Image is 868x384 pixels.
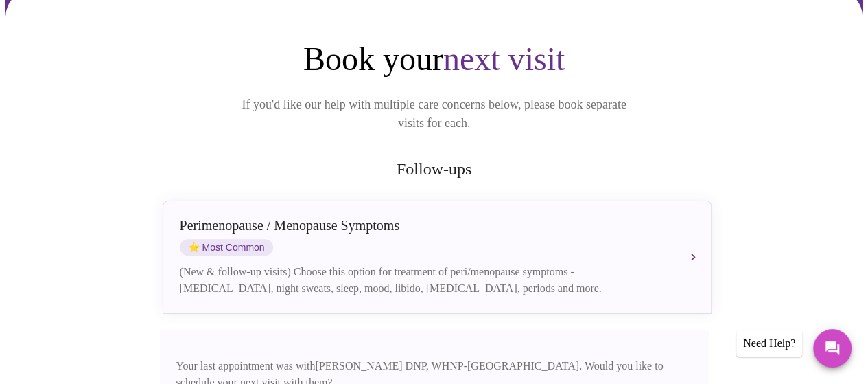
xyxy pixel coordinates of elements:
h1: Book your [160,39,709,79]
div: Need Help? [736,330,802,357]
div: (New & follow-up visits) Choose this option for treatment of peri/menopause symptoms - [MEDICAL_D... [180,264,667,297]
span: star [188,242,200,253]
div: Perimenopause / Menopause Symptoms [180,218,667,234]
h2: Follow-ups [160,160,709,179]
span: next visit [443,41,565,77]
p: If you'd like our help with multiple care concerns below, please book separate visits for each. [223,95,646,133]
span: Most Common [180,239,273,256]
button: Messages [813,329,852,368]
button: Perimenopause / Menopause SymptomsstarMost Common(New & follow-up visits) Choose this option for ... [163,201,712,314]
